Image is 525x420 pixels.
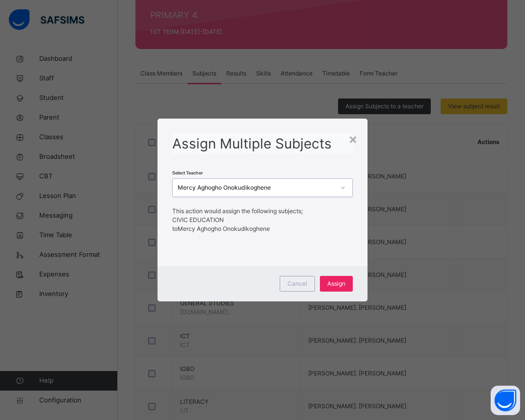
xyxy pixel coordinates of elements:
[172,207,353,232] span: This action would assign the following subjects; to Mercy Aghogho Onokudikoghene
[348,128,358,149] div: ×
[178,183,335,192] div: Mercy Aghogho Onokudikoghene
[172,135,332,152] span: Assign Multiple Subjects
[172,170,203,175] span: Select Teacher
[288,279,307,288] span: Cancel
[172,216,353,224] li: CIVIC EDUCATION
[491,386,520,415] button: Open asap
[327,279,345,288] span: Assign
